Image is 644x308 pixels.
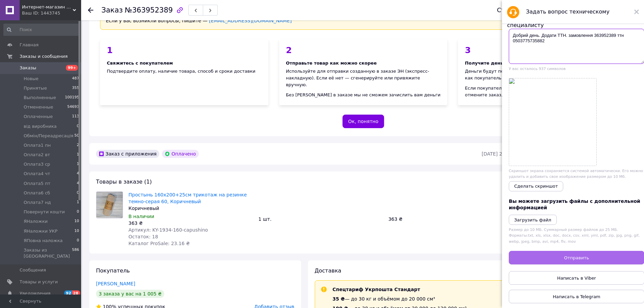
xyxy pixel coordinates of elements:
span: 10 [74,228,79,234]
span: 10 [74,218,79,224]
span: ЯПовна наложка [24,238,63,244]
span: Написать в Telegram [553,294,600,299]
span: Выполненные [24,95,56,101]
span: Отмененные [24,104,53,110]
span: 487 [72,76,79,82]
span: Скриншот экрана сохраняется системой автоматически. Его можно удалить и добавить свое изображение... [509,169,643,179]
span: Оплата3 ср [24,161,50,167]
span: Товары в заказе (1) [96,179,152,185]
span: Оплата2 вт [24,152,50,158]
span: Написать в Viber [557,276,596,281]
button: Загрузить файл [509,215,557,225]
span: 35 ₴ [333,296,345,302]
div: 1 [107,46,262,54]
span: 586 [72,247,79,259]
span: Главная [20,42,39,48]
span: Каталог ProSale: 23.16 ₴ [128,241,190,246]
span: №363952389 [125,6,173,14]
div: Оплачено [162,150,198,158]
div: 2 [286,46,441,54]
span: 28 [72,290,80,296]
span: Оплата7 нд [24,199,51,206]
span: 113 [72,114,79,120]
span: від виробника [24,123,57,129]
span: 0 [77,123,79,129]
a: [PERSON_NAME] [96,281,135,286]
div: Если покупатель откажется от заказа — отозвите посылку и отмените заказ, чтобы деньги вернулись п... [465,85,620,98]
div: 3 [465,46,620,54]
span: Заказы [20,65,36,71]
span: Принятые [24,85,47,91]
span: ЯНаложки [24,218,48,224]
span: 100195 [65,95,79,101]
span: У вас осталось 937 символов [509,67,566,71]
div: Вернуться назад [88,7,93,14]
img: Простынь 160х200+25см трикотаж на резинке темно-серая 60, Коричневый [96,192,123,218]
div: Ваш ID: 1443745 [22,10,81,16]
div: 363 ₴ [386,214,497,224]
div: Деньги будут переведены на ваш счет через 24 часа после того, как покупатель заберет свой заказ н... [465,68,620,81]
div: Подтвердите оплату, наличие товара, способ и сроки доставки [100,39,268,105]
span: 4 [77,181,79,187]
span: 1 [77,199,79,206]
div: Заказ с приложения [96,150,159,158]
div: 3 заказа у вас на 1 005 ₴ [96,290,164,298]
span: 1 [77,152,79,158]
button: Ок, понятно [342,115,384,128]
span: Покупатель [96,267,130,274]
span: 0 [77,209,79,215]
span: В наличии [128,214,154,219]
div: 363 ₴ [128,220,253,227]
button: Сделать скриншот [509,181,563,191]
span: Интернет-магазин «Omoda» [22,4,73,10]
span: Обмiн/Переадресація [24,133,73,139]
input: Поиск [3,24,80,36]
span: Размер до 10 МБ. Суммарный размер файлов до 25 МБ. Форматы: txt, xls, xlsx, doc, docx, csv, xml, ... [509,228,640,244]
span: Доставка [315,267,341,274]
span: 99+ [66,65,78,71]
div: Если у вас возникли вопросы, пишите — [106,17,621,24]
span: Уведомления [20,290,50,297]
time: [DATE] 22:13 [482,151,513,157]
span: Получите деньги [465,61,508,66]
span: Повернути кошти [24,209,65,215]
i: Загрузить файл [514,217,551,222]
a: Редактировать [499,212,513,226]
div: Используйте для отправки созданную в заказе ЭН (экспресс-накладную). Если её нет — сгенерируйте и... [286,68,441,88]
span: 0 [77,238,79,244]
div: — до 30 кг и объёмом до 20 000 см³ [333,295,469,302]
span: Сделать скриншот [514,184,558,189]
a: Screenshot.png [509,78,596,166]
span: Сообщения [20,267,46,273]
span: 4 [77,171,79,177]
span: Товары и услуги [20,279,58,285]
span: 1 [77,161,79,167]
span: Новые [24,76,39,82]
span: Оплата4 чт [24,171,50,177]
span: 54693 [67,104,79,110]
span: 355 [72,85,79,91]
span: Вы можете загрузить файлы с дополнительной информацией [509,198,640,211]
span: Оплаченные [24,114,53,120]
span: Заказы и сообщения [20,53,68,60]
span: Отправьте товар как можно скорее [286,61,377,66]
span: Артикул: KY-1934-160-capushino [128,227,208,233]
a: [EMAIL_ADDRESS][DOMAIN_NAME] [209,18,292,23]
span: 2 [77,142,79,148]
span: Остаток: 18 [128,234,158,239]
div: 1 шт. [256,214,385,224]
span: Заказы из [GEOGRAPHIC_DATA] [24,247,72,259]
a: Простынь 160х200+25см трикотаж на резинке темно-серая 60, Коричневый [128,192,247,204]
span: 92 [64,290,72,296]
span: Заказ [101,6,123,14]
span: 0 [77,190,79,196]
span: Оплата5 пт [24,181,50,187]
div: Без [PERSON_NAME] в заказе мы не сможем зачислить вам деньги [286,92,441,98]
span: Оплата1 пн [24,142,51,148]
span: Отправить [564,255,589,260]
span: ЯНаложки УКР [24,228,57,234]
span: Оплата6 сб [24,190,50,196]
span: 50 [74,133,79,139]
div: Коричневый [128,205,253,212]
span: Свяжитесь с покупателем [107,61,173,66]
